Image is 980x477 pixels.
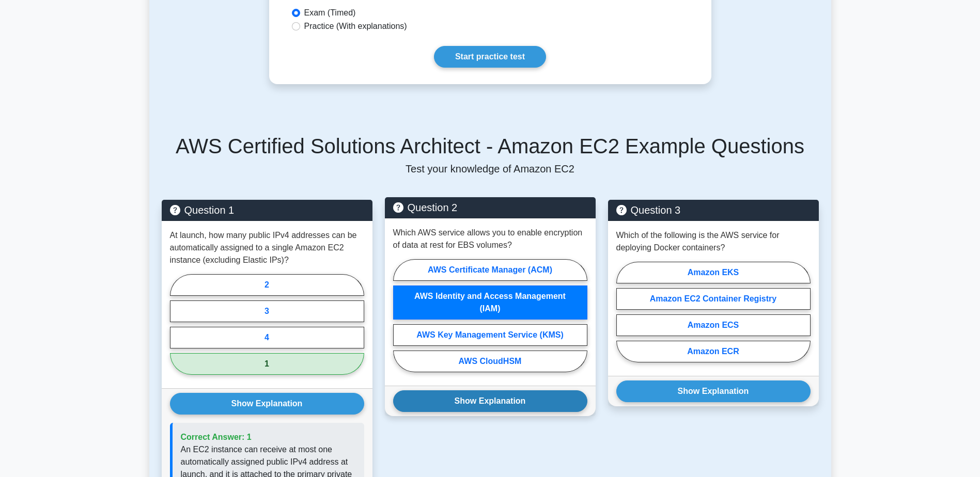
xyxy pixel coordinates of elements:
[170,229,364,266] p: At launch, how many public IPv4 addresses can be automatically assigned to a single Amazon EC2 in...
[616,204,811,216] h5: Question 3
[616,380,811,402] button: Show Explanation
[304,7,356,19] label: Exam (Timed)
[393,285,587,320] label: AWS Identity and Access Management (IAM)
[616,229,811,254] p: Which of the following is the AWS service for deploying Docker containers?
[434,46,546,68] a: Start practice test
[393,259,587,281] label: AWS Certificate Manager (ACM)
[170,327,364,348] label: 4
[616,341,811,362] label: Amazon ECR
[393,324,587,346] label: AWS Key Management Service (KMS)
[393,390,587,412] button: Show Explanation
[393,201,587,214] h5: Question 2
[304,20,407,33] label: Practice (With explanations)
[162,163,819,175] p: Test your knowledge of Amazon EC2
[616,288,811,310] label: Amazon EC2 Container Registry
[616,262,811,283] label: Amazon EKS
[170,393,364,415] button: Show Explanation
[162,134,819,158] h5: AWS Certified Solutions Architect - Amazon EC2 Example Questions
[181,433,252,441] span: Correct Answer: 1
[170,204,364,216] h5: Question 1
[393,351,587,372] label: AWS CloudHSM
[170,300,364,322] label: 3
[616,314,811,336] label: Amazon ECS
[170,353,364,375] label: 1
[393,227,587,251] p: Which AWS service allows you to enable encryption of data at rest for EBS volumes?
[170,274,364,296] label: 2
